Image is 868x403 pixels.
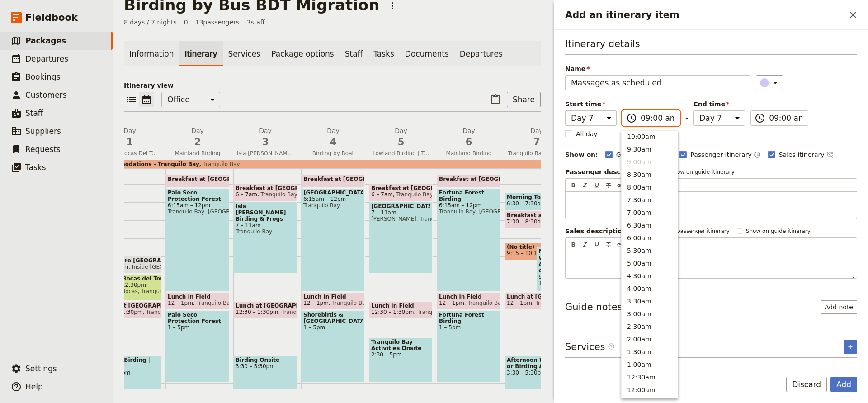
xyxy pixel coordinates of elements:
[532,300,572,306] span: Tranquilo Bay
[821,300,857,314] button: Add note
[488,92,503,107] button: Paste itinerary item
[565,110,617,126] select: Start time
[565,100,617,109] span: Start time
[199,161,240,167] span: Tranquilo Bay
[25,145,61,154] span: Requests
[303,190,363,196] span: [GEOGRAPHIC_DATA]
[604,180,613,190] button: Format strikethrough
[568,240,578,250] button: Format bold
[576,129,598,138] span: All day
[622,130,678,143] button: 10:00am
[746,228,811,235] span: Show on guide itinerary
[507,92,541,107] button: Share
[371,303,430,309] span: Lunch in Field
[25,11,78,24] span: Fieldbook
[608,343,615,354] span: ​
[25,36,66,45] span: Packages
[100,357,159,370] span: Garden Birding | Tower
[622,308,678,320] button: 3:00am
[168,190,227,202] span: Palo Seco Protection Forest
[25,163,46,172] span: Tasks
[237,135,294,149] span: 3
[25,109,43,118] span: Staff
[305,126,362,149] h2: Day
[303,294,363,300] span: Lunch in Field
[565,300,632,314] h3: Guide notes
[439,209,498,215] span: Tranquilo Bay, [GEOGRAPHIC_DATA] Tours
[100,282,159,288] span: 11am – 12:30pm
[99,161,199,167] span: Accommodations - Tranquilo Bay
[393,191,433,198] span: Tranquilo Bay
[340,41,368,66] a: Staff
[168,209,227,215] span: Tranquilo Bay, [GEOGRAPHIC_DATA] Tours
[236,228,295,235] span: Tranquilo Bay
[193,300,233,306] span: Tranquilo Bay
[439,312,498,324] span: Fortuna Forest Birding
[303,196,363,202] span: 6:15am – 12pm
[233,202,297,274] div: Isla [PERSON_NAME] Birding & Frogs7 – 11amTranquilo Bay
[369,301,433,319] div: Lunch in Field12:30 – 1:30pmTranquilo Bay
[761,77,781,88] div: ​
[233,150,297,157] span: Isla [PERSON_NAME] | Birding Onsite
[236,303,295,309] span: Lunch at [GEOGRAPHIC_DATA]
[303,324,363,331] span: 1 – 5pm
[580,240,590,250] button: Format italic
[622,282,678,295] button: 4:00am
[371,216,430,222] span: [PERSON_NAME], Tranquilo Bay
[844,340,857,354] button: Add service inclusion
[165,175,229,188] div: Breakfast at [GEOGRAPHIC_DATA]
[754,149,761,160] button: Time shown on passenger itinerary
[400,41,454,66] a: Documents
[101,135,158,149] span: 1
[830,377,857,392] button: Add
[616,150,664,159] span: Guide itinerary
[756,75,783,90] button: ​
[368,41,400,66] a: Tasks
[165,188,229,292] div: Palo Seco Protection Forest6:15am – 12pmTranquilo Bay, [GEOGRAPHIC_DATA] Tours
[305,135,362,149] span: 4
[301,188,365,292] div: [GEOGRAPHIC_DATA]6:15am – 12pmTranquilo Bay
[25,72,60,81] span: Bookings
[124,81,541,90] p: Itinerary view
[622,346,678,358] button: 1:30am
[693,100,745,109] span: End time
[168,300,193,306] span: 12 – 1pm
[301,175,365,188] div: Breakfast at [GEOGRAPHIC_DATA]
[236,185,295,191] span: Breakfast at [GEOGRAPHIC_DATA]
[622,371,678,384] button: 12:30am
[622,219,678,232] button: 6:30am
[124,18,177,27] span: 8 days / 7 nights
[507,300,532,306] span: 12 – 1pm
[505,126,572,160] button: Day7Tranquilo Bay Birding & Wildlife
[592,240,602,250] button: Format underline
[371,309,414,315] span: 12:30 – 1:30pm
[505,292,568,310] div: Lunch at [GEOGRAPHIC_DATA]12 – 1pmTranquilo Bay
[165,310,229,382] div: Palo Seco Protection Forest1 – 5pm
[301,150,365,157] span: Birding by Boat
[622,244,678,257] button: 5:30am
[565,167,654,176] label: Passenger description
[168,312,227,324] span: Palo Seco Protection Forest
[439,190,498,202] span: Fortuna Forest Birding
[128,264,247,270] span: Inside [GEOGRAPHIC_DATA], Tranquilo Bay
[505,242,559,260] div: (No title)9:15 – 10:15am
[25,90,66,100] span: Customers
[437,175,500,188] div: Breakfast at [GEOGRAPHIC_DATA]
[236,191,257,198] span: 6 – 7am
[369,126,437,160] button: Day5Lowland Birding | Tranquilo Bay
[233,301,297,319] div: Lunch at [GEOGRAPHIC_DATA]12:30 – 1:30pmTranquilo Bay
[329,300,369,306] span: Tranquilo Bay
[437,188,500,292] div: Fortuna Forest Birding6:15am – 12pmTranquilo Bay, [GEOGRAPHIC_DATA] Tours
[236,309,278,315] span: 12:30 – 1:30pm
[565,8,845,22] h2: Add an itinerary item
[233,184,297,201] div: Breakfast at [GEOGRAPHIC_DATA]6 – 7amTranquilo Bay
[505,193,568,210] div: Morning Tower Birding6:30 – 7:30am
[168,324,227,331] span: 1 – 5pm
[580,180,590,190] button: Format italic
[101,126,158,149] h2: Day
[373,135,429,149] span: 5
[622,320,678,333] button: 2:30am
[236,357,295,363] span: Birding Onsite
[233,356,297,391] div: Birding Onsite3:30 – 5:30pm
[439,324,498,331] span: 1 – 5pm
